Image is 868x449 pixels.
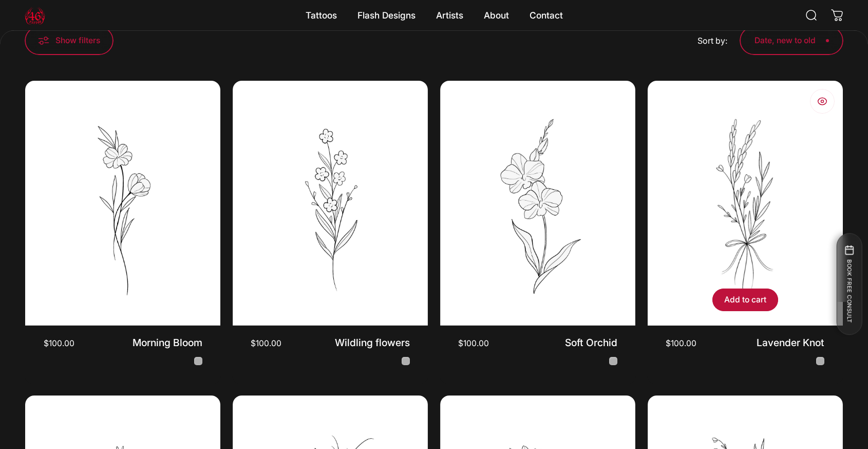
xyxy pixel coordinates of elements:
[44,339,74,348] span: $100.00
[295,5,573,26] nav: Primary
[335,336,410,349] a: Wildling flowers
[233,81,428,326] img: Wildling flowers
[565,336,617,349] a: Soft Orchid
[609,357,617,365] a: Soft Orchid - Black and Grey
[133,336,202,349] a: Morning Bloom
[666,339,696,348] span: $100.00
[519,5,573,26] a: Contact
[295,5,347,26] summary: Tattoos
[697,35,727,46] span: Sort by:
[643,75,848,331] img: Lavender Knot
[402,357,410,365] a: Wildling flowers - Black and Grey
[757,336,824,349] a: Lavender Knot
[712,289,778,311] button: Add to cart
[458,339,489,348] span: $100.00
[251,339,281,348] span: $100.00
[25,81,220,326] img: Morning Bloom
[426,5,474,26] summary: Artists
[25,26,114,55] button: Show filters
[836,234,862,335] button: BOOK FREE CONSULT
[347,5,426,26] summary: Flash Designs
[474,5,519,26] summary: About
[816,357,824,365] a: Lavender Knot - Black and Grey
[826,4,848,27] a: 0 items
[194,357,202,365] a: Morning Bloom - Black and Grey
[440,81,635,326] img: Soft Orchid
[648,81,843,326] a: Lavender Knot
